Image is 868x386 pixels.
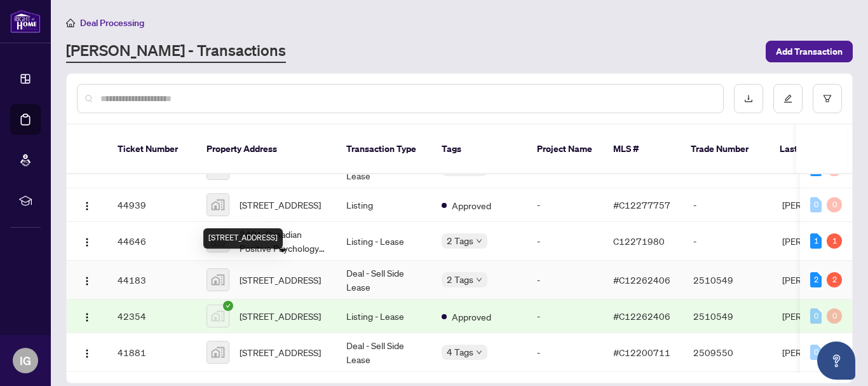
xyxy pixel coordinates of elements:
[613,274,670,286] span: #C12262406
[827,233,842,249] div: 1
[77,270,97,290] button: Logo
[82,312,92,322] img: Logo
[773,84,803,113] button: edit
[772,188,867,222] td: [PERSON_NAME]
[476,349,482,355] span: down
[683,188,772,222] td: -
[734,84,763,113] button: download
[336,222,431,261] td: Listing - Lease
[107,125,196,174] th: Ticket Number
[82,237,92,247] img: Logo
[823,94,832,103] span: filter
[613,199,670,210] span: #C12277757
[77,306,97,326] button: Logo
[240,198,321,212] span: [STREET_ADDRESS]
[66,40,286,63] a: [PERSON_NAME] - Transactions
[683,261,772,300] td: 2510549
[527,333,603,372] td: -
[66,18,75,27] span: home
[744,94,753,103] span: download
[82,201,92,211] img: Logo
[827,197,842,212] div: 0
[196,125,336,174] th: Property Address
[772,222,867,261] td: [PERSON_NAME]
[207,269,229,291] img: thumbnail-img
[336,333,431,372] td: Deal - Sell Side Lease
[527,300,603,333] td: -
[452,198,491,212] span: Approved
[527,188,603,222] td: -
[817,341,855,380] button: Open asap
[810,197,822,212] div: 0
[476,238,482,244] span: down
[107,261,196,300] td: 44183
[431,125,527,174] th: Tags
[766,41,853,62] button: Add Transaction
[336,300,431,333] td: Listing - Lease
[207,341,229,363] img: thumbnail-img
[683,333,772,372] td: 2509550
[776,41,843,62] span: Add Transaction
[82,348,92,359] img: Logo
[223,301,233,311] span: check-circle
[20,352,31,369] span: IG
[810,272,822,287] div: 2
[681,125,770,174] th: Trade Number
[240,309,321,323] span: [STREET_ADDRESS]
[603,125,681,174] th: MLS #
[827,272,842,287] div: 2
[240,227,326,255] span: 3401-Canadian Positive Psychology Association, [STREET_ADDRESS]
[810,233,822,249] div: 1
[813,84,842,113] button: filter
[772,333,867,372] td: [PERSON_NAME]
[613,310,670,322] span: #C12262406
[447,272,473,287] span: 2 Tags
[527,125,603,174] th: Project Name
[240,345,321,359] span: [STREET_ADDRESS]
[336,125,431,174] th: Transaction Type
[527,222,603,261] td: -
[683,222,772,261] td: -
[77,342,97,362] button: Logo
[783,94,792,103] span: edit
[683,300,772,333] td: 2510549
[827,308,842,324] div: 0
[80,17,144,29] span: Deal Processing
[336,261,431,300] td: Deal - Sell Side Lease
[613,347,670,358] span: #C12200711
[240,273,321,287] span: [STREET_ADDRESS]
[772,261,867,300] td: [PERSON_NAME]
[527,261,603,300] td: -
[82,276,92,286] img: Logo
[77,231,97,251] button: Logo
[77,195,97,215] button: Logo
[203,228,283,249] div: [STREET_ADDRESS]
[207,194,229,216] img: thumbnail-img
[770,125,865,174] th: Last Updated By
[10,10,41,33] img: logo
[613,235,665,247] span: C12271980
[810,345,822,360] div: 0
[107,222,196,261] td: 44646
[107,300,196,333] td: 42354
[810,308,822,324] div: 0
[107,333,196,372] td: 41881
[452,310,491,324] span: Approved
[447,233,473,248] span: 2 Tags
[772,300,867,333] td: [PERSON_NAME]
[447,345,473,359] span: 4 Tags
[476,277,482,283] span: down
[336,188,431,222] td: Listing
[107,188,196,222] td: 44939
[207,305,229,327] img: thumbnail-img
